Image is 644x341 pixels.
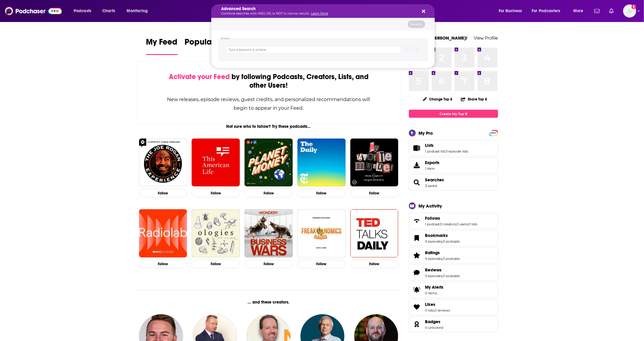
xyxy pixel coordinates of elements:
[425,216,478,221] a: Follows
[425,319,443,324] a: Badges
[245,139,293,187] img: Planet Money
[411,217,423,225] a: Follows
[409,157,498,173] a: Exports
[226,46,401,54] input: Type a keyword or phrase...
[425,143,468,148] a: Lists
[443,274,460,278] a: 0 podcasts
[350,139,399,187] img: My Favorite Murder with Karen Kilgariff and Georgia Hardstark
[5,5,62,17] img: Podchaser - Follow, Share and Rate Podcasts
[411,303,423,311] a: Likes
[425,319,441,324] span: Badges
[425,233,448,238] span: Bookmarks
[411,268,423,277] a: Reviews
[623,4,636,18] img: User Profile
[70,6,99,16] button: open menu
[192,189,240,197] button: Follow
[297,209,346,257] img: Freakonomics Radio
[192,139,240,187] img: This American Life
[419,203,442,209] div: My Activity
[409,316,498,332] span: Badges
[146,37,178,55] a: My Feed
[411,234,423,242] a: Bookmarks
[221,37,230,40] h4: Group 1
[167,73,371,90] div: by following Podcasts, Creators, Lists, and other Users!
[98,6,119,16] a: Charts
[350,209,399,257] img: TED Talks Daily
[425,222,440,226] a: 1 podcast
[137,124,401,129] div: Not sure who to follow? Try these podcasts...
[490,131,497,135] span: PRO
[573,7,583,15] span: More
[425,177,444,183] span: Searches
[425,250,440,255] span: Ratings
[102,7,115,15] span: Charts
[139,139,187,187] a: The Joe Rogan Experience
[408,21,425,28] button: Search
[169,72,230,81] span: Activate your Feed
[245,260,293,268] button: Follow
[297,260,346,268] button: Follow
[607,6,616,16] a: Show notifications dropdown
[443,257,443,261] span: ,
[217,4,440,18] div: Search podcasts, credits, & more...
[569,6,591,16] button: open menu
[185,37,235,55] a: Popular Feed
[419,95,456,103] button: Change Top 8
[443,257,460,261] a: 0 podcasts
[474,35,498,41] a: View Profile
[409,175,498,191] span: Searches
[411,161,423,169] span: Exports
[632,4,636,9] svg: Add a profile image
[425,326,443,330] a: 0 unlocked
[411,144,423,152] a: Lists
[127,7,148,15] span: Monitoring
[297,139,346,187] img: The Daily
[425,302,450,307] a: Likes
[499,7,522,15] span: For Business
[409,35,468,41] a: Welcome [PERSON_NAME]!
[425,267,442,273] span: Reviews
[245,209,293,257] img: Business Wars
[425,239,443,243] a: 0 episodes
[425,302,436,307] span: Likes
[146,37,178,51] span: My Feed
[443,239,443,243] span: ,
[425,274,443,278] a: 0 episodes
[425,160,440,165] span: Exports
[623,4,636,18] span: Logged in as tiffanymiller
[409,230,498,246] span: Bookmarks
[532,7,560,15] span: For Podcasters
[139,209,187,257] img: Radiolab
[461,93,487,105] button: Share Top 8
[221,7,415,11] h5: Advanced Search
[435,308,450,312] a: 0 reviews
[425,291,444,295] span: 0 items
[425,250,460,255] a: Ratings
[419,130,433,136] div: My Pro
[192,260,240,268] button: Follow
[411,320,423,329] a: Badges
[350,189,399,197] button: Follow
[457,222,468,226] a: 0 users
[137,300,401,305] div: ... and these creators.
[221,12,415,15] p: Combine searches with AND, OR, or NOT to narrow results.
[425,233,460,238] a: Bookmarks
[411,286,423,294] span: My Alerts
[350,260,399,268] button: Follow
[139,189,187,197] button: Follow
[74,7,91,15] span: Podcasts
[434,308,435,312] span: ,
[409,140,498,156] span: Lists
[425,149,445,153] a: 1 podcast list
[425,308,434,312] a: 0 lists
